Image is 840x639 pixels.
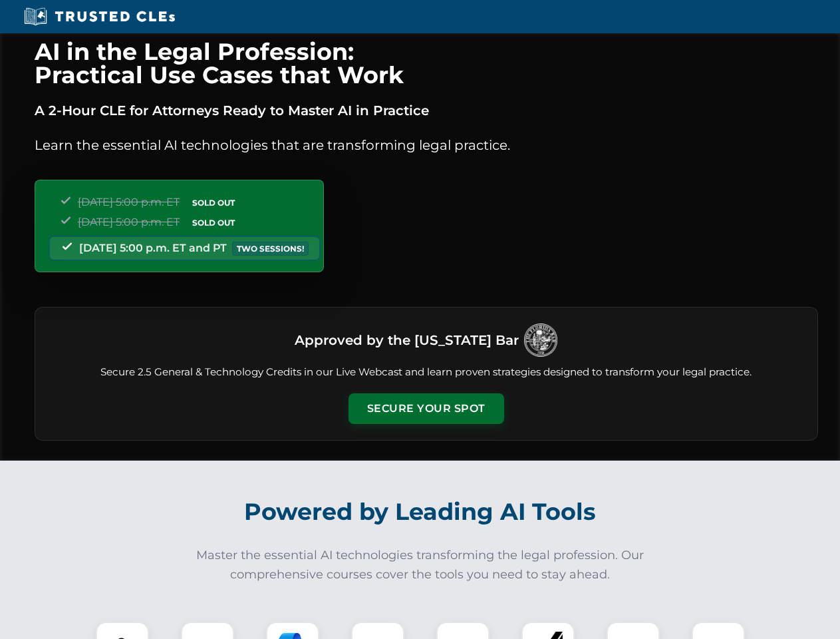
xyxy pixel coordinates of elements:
span: SOLD OUT [188,216,239,230]
h2: Powered by Leading AI Tools [52,489,789,535]
span: SOLD OUT [188,196,239,210]
h1: AI in the Legal Profession: Practical Use Cases that Work [35,40,818,87]
img: Trusted CLEs [20,7,179,27]
p: Secure 2.5 General & Technology Credits in our Live Webcast and learn proven strategies designed ... [51,365,801,380]
p: Master the essential AI technologies transforming the legal profession. Our comprehensive courses... [188,546,653,584]
img: Logo [524,323,557,357]
span: [DATE] 5:00 p.m. ET [78,216,180,228]
h3: Approved by the [US_STATE] Bar [295,328,519,352]
p: Learn the essential AI technologies that are transforming legal practice. [35,134,818,156]
span: [DATE] 5:00 p.m. ET [78,196,180,208]
button: Secure Your Spot [349,393,504,424]
p: A 2-Hour CLE for Attorneys Ready to Master AI in Practice [35,100,818,121]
